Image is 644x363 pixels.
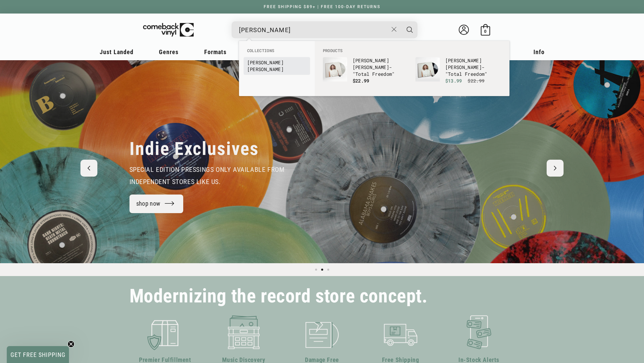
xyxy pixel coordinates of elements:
[129,288,428,304] h2: Modernizing the record store concept.
[323,57,409,90] a: Kathleen Edwards - "Total Freedom" [PERSON_NAME] [PERSON_NAME]- "Total Freedom" $22.99
[68,341,74,347] button: Close teaser
[129,165,285,186] span: special edition pressings only available from independent stores like us.
[247,59,284,66] b: [PERSON_NAME]
[204,48,226,55] span: Formats
[445,57,482,64] b: [PERSON_NAME]
[239,41,315,78] div: Collections
[325,267,331,273] button: Load slide 3 of 3
[319,54,412,93] li: products: Kathleen Edwards - "Total Freedom"
[415,57,501,90] a: Kathleen Edwards - "Total Freedom" [PERSON_NAME] [PERSON_NAME]- "Total Freedom" $13.99 $22.99
[313,267,319,273] button: Load slide 1 of 3
[415,57,440,82] img: Kathleen Edwards - "Total Freedom"
[445,64,482,70] b: [PERSON_NAME]
[100,48,134,55] span: Just Landed
[468,77,484,84] s: $22.99
[247,59,307,73] a: [PERSON_NAME] [PERSON_NAME]
[353,64,389,70] b: [PERSON_NAME]
[232,21,418,38] div: Search
[484,29,486,34] span: 0
[412,54,505,93] li: products: Kathleen Edwards - "Total Freedom"
[533,48,545,55] span: Info
[129,138,259,160] h2: Indie Exclusives
[353,57,389,64] b: [PERSON_NAME]
[323,57,347,82] img: Kathleen Edwards - "Total Freedom"
[10,351,66,358] span: GET FREE SHIPPING
[353,57,409,77] p: - "Total Freedom"
[319,48,505,54] li: Products
[353,77,369,84] span: $22.99
[244,57,310,75] li: collections: Kathleen Edwards
[315,41,509,96] div: Products
[445,77,462,84] span: $13.99
[445,57,501,77] p: - "Total Freedom"
[159,48,178,55] span: Genres
[129,195,184,213] a: shop now
[7,346,69,363] div: GET FREE SHIPPINGClose teaser
[319,267,325,273] button: Load slide 2 of 3
[244,48,310,57] li: Collections
[547,160,564,177] button: Next slide
[80,160,97,177] button: Previous slide
[239,23,388,37] input: When autocomplete results are available use up and down arrows to review and enter to select
[247,66,284,72] b: [PERSON_NAME]
[388,22,400,37] button: Close
[401,21,418,38] button: Search
[257,4,387,9] a: FREE SHIPPING $89+ | FREE 100-DAY RETURNS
